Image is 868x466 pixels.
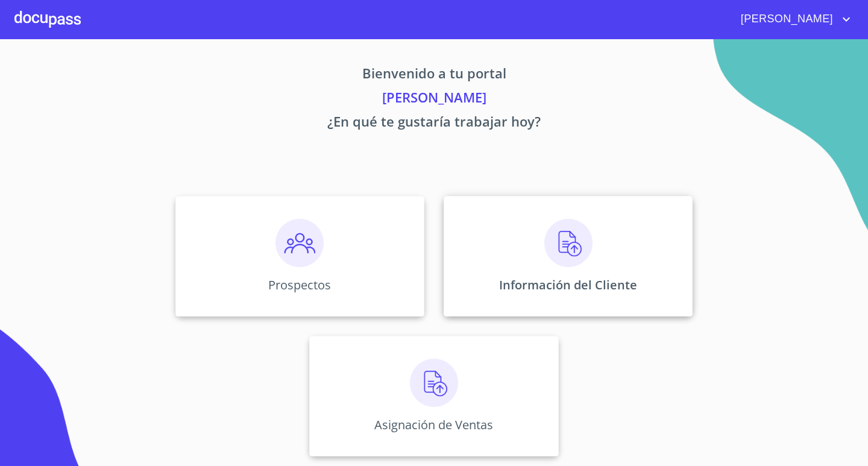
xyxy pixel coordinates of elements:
[732,10,854,29] button: account of current user
[63,112,805,136] p: ¿En qué te gustaría trabajar hoy?
[374,417,493,433] p: Asignación de Ventas
[410,359,458,407] img: carga.png
[499,277,637,293] p: Información del Cliente
[544,219,593,267] img: carga.png
[63,87,805,112] p: [PERSON_NAME]
[63,63,805,87] p: Bienvenido a tu portal
[275,219,324,267] img: prospectos.png
[268,277,331,293] p: Prospectos
[732,10,839,29] span: [PERSON_NAME]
